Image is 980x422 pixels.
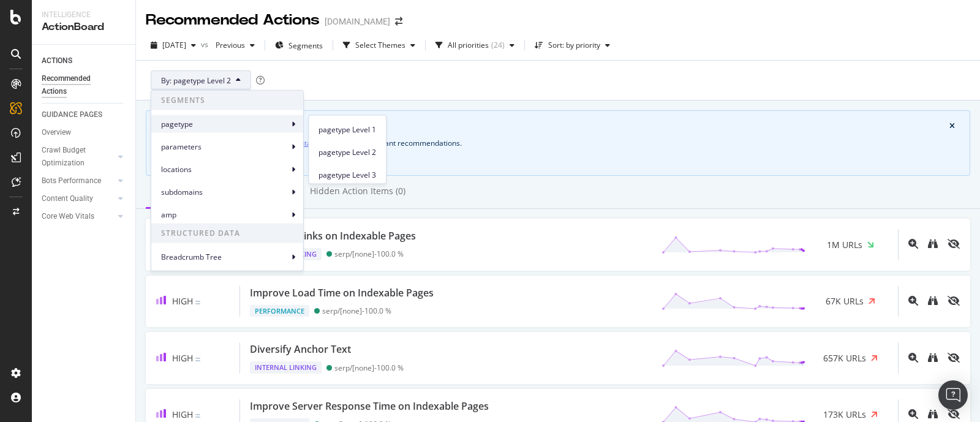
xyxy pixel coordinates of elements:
span: High [172,352,193,364]
span: pagetype Level 1 [318,124,376,135]
a: binoculars [928,296,938,307]
span: pagetype Level 2 [318,146,376,157]
span: pagetype Level 3 [318,169,376,180]
div: Core Web Vitals [42,210,94,223]
div: Hidden Action Items (0) [310,185,405,197]
div: binoculars [928,239,938,249]
div: eye-slash [948,409,960,419]
span: 2025 Oct. 9th [162,40,186,50]
div: Recommended Actions [146,10,320,31]
img: Equal [195,414,200,418]
span: SEGMENTS [151,91,303,110]
div: serp/[none] - 100.0 % [334,249,404,258]
button: By: pagetype Level 2 [151,70,251,90]
div: Sort: by priority [548,42,600,49]
div: Select Themes [355,42,405,49]
div: [DOMAIN_NAME] [325,15,390,28]
button: close banner [946,118,958,134]
span: pagetype [161,118,288,129]
div: Bots Performance [42,175,101,187]
div: Content Quality [42,192,93,205]
span: High [172,409,193,420]
button: Sort: by priority [530,36,615,55]
span: subdomains [161,186,288,197]
div: info banner [146,110,970,176]
img: Equal [195,301,200,304]
span: Segments [288,40,323,51]
div: All priorities [448,42,489,49]
a: ACTIONS [42,55,127,67]
div: serp/[none] - 100.0 % [322,306,391,315]
div: binoculars [928,296,938,306]
div: Performance [250,305,309,317]
div: Improve Server Response Time on Indexable Pages [250,399,489,413]
span: 1M URLs [827,239,862,251]
img: Equal [195,358,200,361]
div: Recommended Actions [42,72,115,98]
div: ACTIONS [42,55,72,67]
span: High [172,295,193,307]
div: arrow-right-arrow-left [395,17,402,26]
button: Select Themes [338,36,420,55]
div: magnifying-glass-plus [908,353,918,363]
div: Intelligence [42,10,126,20]
span: locations [161,164,288,175]
a: binoculars [928,353,938,364]
span: STRUCTURED DATA [151,224,303,243]
a: Crawl Budget Optimization [42,144,115,170]
div: eye-slash [948,239,960,249]
span: 173K URLs [823,409,866,421]
span: By: pagetype Level 2 [161,75,231,86]
span: Previous [211,40,245,50]
div: ( 24 ) [491,42,505,49]
div: magnifying-glass-plus [908,296,918,306]
div: magnifying-glass-plus [908,239,918,249]
a: binoculars [928,239,938,250]
button: Segments [270,36,328,55]
div: binoculars [928,409,938,419]
span: 657K URLs [823,352,866,364]
div: Open Intercom Messenger [938,380,968,410]
button: All priorities(24) [431,36,519,55]
button: [DATE] [146,36,201,55]
div: Internal Linking [250,361,322,374]
div: Improve Load Time on Indexable Pages [250,286,434,300]
span: amp [161,209,288,220]
a: Overview [42,126,127,139]
a: GUIDANCE PAGES [42,108,127,121]
span: 67K URLs [826,295,864,307]
div: GUIDANCE PAGES [42,108,102,121]
a: Core Web Vitals [42,210,115,223]
div: Increase Inlinks on Indexable Pages [250,229,416,243]
div: binoculars [928,353,938,363]
a: Content Quality [42,192,115,205]
div: Diversify Anchor Text [250,342,351,356]
a: Recommended Actions [42,72,127,98]
div: to get more relevant recommendations . [161,137,955,149]
div: Get more relevant SEO actions [173,121,949,132]
div: serp/[none] - 100.0 % [334,363,404,372]
span: Breadcrumb Tree [161,251,288,262]
div: Overview [42,126,71,139]
div: eye-slash [948,353,960,363]
div: eye-slash [948,296,960,306]
button: Previous [211,36,260,55]
div: magnifying-glass-plus [908,409,918,419]
div: Crawl Budget Optimization [42,144,106,170]
a: Bots Performance [42,175,115,187]
span: parameters [161,141,288,152]
a: binoculars [928,410,938,420]
span: vs [201,39,211,50]
div: ActionBoard [42,20,126,34]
